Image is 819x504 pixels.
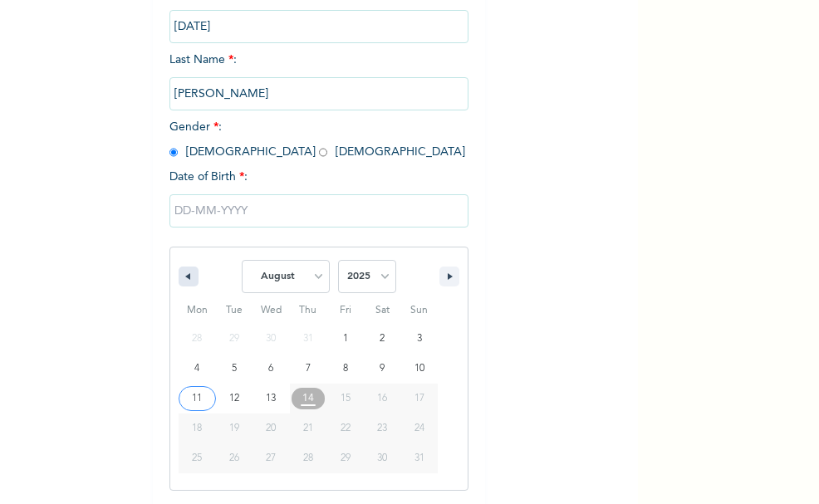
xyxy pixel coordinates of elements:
[326,324,364,354] button: 1
[266,413,276,443] span: 20
[400,413,438,443] button: 24
[169,194,468,228] input: DD-MM-YYYY
[364,443,401,473] button: 30
[414,443,424,473] span: 31
[192,413,202,443] span: 18
[229,413,239,443] span: 19
[400,384,438,413] button: 17
[290,297,327,324] span: Thu
[253,354,290,384] button: 6
[400,297,438,324] span: Sun
[364,354,401,384] button: 9
[303,413,313,443] span: 21
[364,324,401,354] button: 2
[414,354,424,384] span: 10
[169,169,248,186] span: Date of Birth :
[326,297,364,324] span: Fri
[179,354,216,384] button: 4
[400,354,438,384] button: 10
[326,443,364,473] button: 29
[417,324,422,354] span: 3
[326,354,364,384] button: 8
[192,443,202,473] span: 25
[216,297,253,324] span: Tue
[343,354,348,384] span: 8
[253,413,290,443] button: 20
[341,384,351,413] span: 15
[169,54,468,100] span: Last Name :
[216,354,253,384] button: 5
[253,384,290,413] button: 13
[229,384,239,413] span: 12
[192,384,202,413] span: 11
[179,413,216,443] button: 18
[253,443,290,473] button: 27
[290,354,327,384] button: 7
[326,413,364,443] button: 22
[400,324,438,354] button: 3
[268,354,273,384] span: 6
[380,354,385,384] span: 9
[266,384,276,413] span: 13
[216,413,253,443] button: 19
[400,443,438,473] button: 31
[341,413,351,443] span: 22
[341,443,351,473] span: 29
[232,354,237,384] span: 5
[302,384,314,413] span: 14
[326,384,364,413] button: 15
[377,384,387,413] span: 16
[179,443,216,473] button: 25
[414,413,424,443] span: 24
[169,121,465,158] span: Gender : [DEMOGRAPHIC_DATA] [DEMOGRAPHIC_DATA]
[290,384,327,413] button: 14
[216,384,253,413] button: 12
[380,324,385,354] span: 2
[306,354,311,384] span: 7
[364,413,401,443] button: 23
[229,443,239,473] span: 26
[194,354,199,384] span: 4
[290,443,327,473] button: 28
[377,443,387,473] span: 30
[414,384,424,413] span: 17
[364,297,401,324] span: Sat
[179,384,216,413] button: 11
[216,443,253,473] button: 26
[266,443,276,473] span: 27
[364,384,401,413] button: 16
[169,77,468,110] input: Enter your last name
[253,297,290,324] span: Wed
[290,413,327,443] button: 21
[179,297,216,324] span: Mon
[303,443,313,473] span: 28
[377,413,387,443] span: 23
[169,10,468,43] input: Enter your first name
[343,324,348,354] span: 1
